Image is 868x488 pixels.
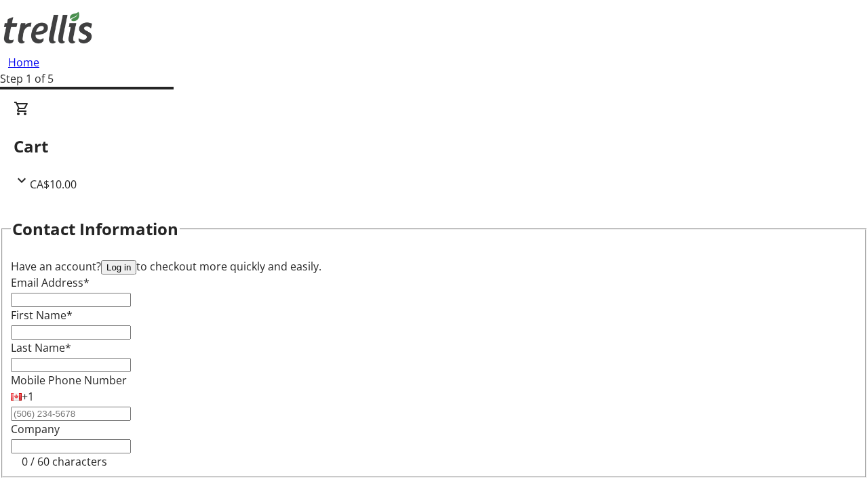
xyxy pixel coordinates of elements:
label: Mobile Phone Number [11,373,127,388]
label: Last Name* [11,340,71,355]
div: CartCA$10.00 [14,100,854,192]
label: Company [11,422,60,436]
div: Have an account? to checkout more quickly and easily. [11,258,857,274]
label: Email Address* [11,275,90,290]
h2: Contact Information [12,217,178,241]
h2: Cart [14,134,854,159]
label: First Name* [11,308,73,323]
tr-character-limit: 0 / 60 characters [22,454,107,469]
button: Log in [101,260,136,274]
span: CA$10.00 [30,177,77,192]
input: (506) 234-5678 [11,407,131,421]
